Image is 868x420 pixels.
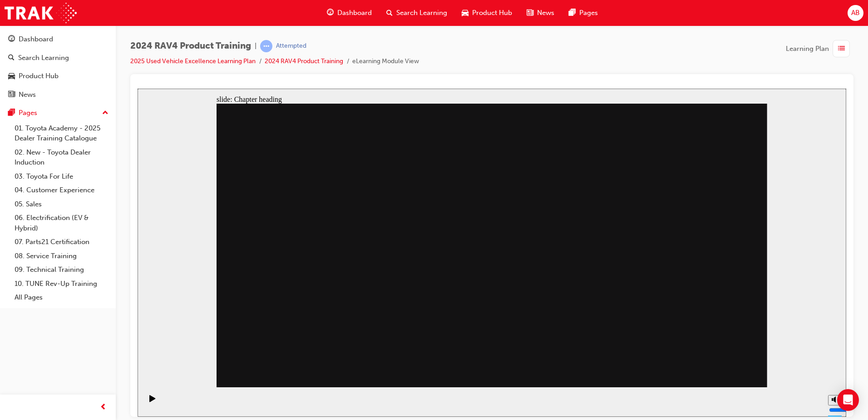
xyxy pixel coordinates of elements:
[569,7,576,19] span: pages-icon
[11,183,112,197] a: 04. Customer Experience
[352,56,419,67] li: eLearning Module View
[8,72,15,80] span: car-icon
[11,170,112,184] a: 03. Toyota For Life
[11,197,112,211] a: 05. Sales
[8,109,15,117] span: pages-icon
[130,57,256,65] a: 2025 Used Vehicle Excellence Learning Plan
[396,8,447,18] span: Search Learning
[4,105,112,121] button: Pages
[691,318,750,325] input: volume
[527,7,533,19] span: news-icon
[838,43,845,55] span: list-icon
[4,31,112,48] a: Dashboard
[472,8,512,18] span: Product Hub
[462,7,469,19] span: car-icon
[562,4,605,22] a: pages-iconPages
[379,4,454,22] a: search-iconSearch Learning
[386,7,393,19] span: search-icon
[4,68,112,85] a: Product Hub
[537,8,554,18] span: News
[100,402,107,413] span: prev-icon
[8,54,15,62] span: search-icon
[276,42,306,50] div: Attempted
[11,249,112,263] a: 08. Service Training
[11,121,112,145] a: 01. Toyota Academy - 2025 Dealer Training Catalogue
[579,8,598,18] span: Pages
[4,50,112,66] a: Search Learning
[265,57,343,65] a: 2024 RAV4 Product Training
[519,4,562,22] a: news-iconNews
[454,4,519,22] a: car-iconProduct Hub
[11,211,112,235] a: 06. Electrification (EV & Hybrid)
[5,3,77,23] img: Trak
[837,389,859,411] div: Open Intercom Messenger
[5,306,20,321] button: Play (Ctrl+Alt+P)
[130,41,251,51] span: 2024 RAV4 Product Training
[19,71,59,81] div: Product Hub
[11,235,112,249] a: 07. Parts21 Certification
[851,8,860,18] span: AB
[19,90,36,100] div: News
[4,86,112,103] a: News
[19,108,37,118] div: Pages
[337,8,372,18] span: Dashboard
[102,107,108,119] span: up-icon
[260,40,272,52] span: learningRecordVerb_ATTEMPT-icon
[327,7,334,19] span: guage-icon
[8,35,15,44] span: guage-icon
[11,145,112,170] a: 02. New - Toyota Dealer Induction
[8,91,15,99] span: news-icon
[19,34,53,45] div: Dashboard
[18,53,69,63] div: Search Learning
[786,40,853,57] button: Learning Plan
[686,299,704,328] div: misc controls
[690,306,705,317] button: Mute (Ctrl+Alt+M)
[848,5,863,21] button: AB
[4,29,112,105] button: DashboardSearch LearningProduct HubNews
[11,290,112,305] a: All Pages
[786,44,829,54] span: Learning Plan
[255,41,256,51] span: |
[320,4,379,22] a: guage-iconDashboard
[11,277,112,291] a: 10. TUNE Rev-Up Training
[11,263,112,277] a: 09. Technical Training
[5,299,20,328] div: playback controls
